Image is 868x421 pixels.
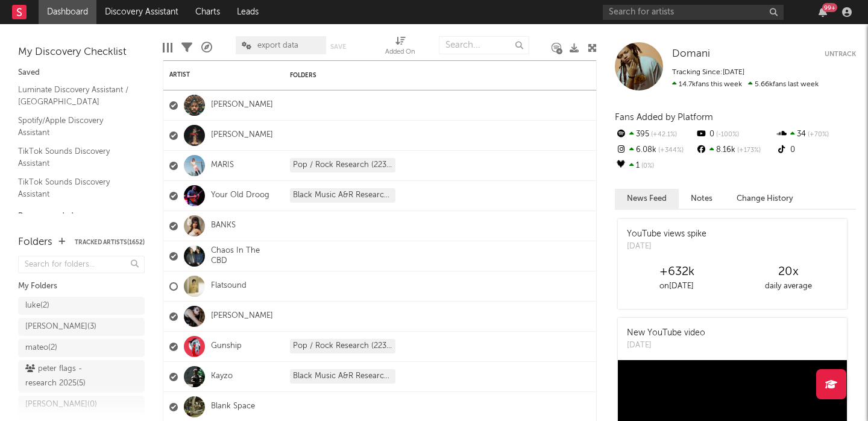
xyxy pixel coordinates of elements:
button: Change History [725,189,805,209]
a: Kayzo [211,372,233,382]
div: Added On [385,45,415,60]
button: News Feed [615,189,679,209]
div: Recommended [18,209,145,224]
span: 14.7k fans this week [672,81,742,88]
span: -100 % [714,131,739,138]
a: Domani [672,48,710,60]
input: Search... [439,36,529,54]
button: Notes [679,189,725,209]
div: 34 [776,127,856,142]
button: Save [330,43,346,50]
span: +173 % [735,147,761,154]
div: [DATE] [627,241,706,253]
a: Chaos In The CBD [211,246,278,267]
div: luke ( 2 ) [25,299,49,313]
a: MARIS [211,160,234,171]
button: 99+ [819,7,827,17]
a: [PERSON_NAME](3) [18,318,145,336]
a: TikTok Sounds Discovery Assistant [18,145,133,169]
div: YouTube views spike [627,228,706,241]
div: [DATE] [627,340,705,352]
a: Gunship [211,341,242,352]
input: Search for artists [603,5,784,20]
div: My Folders [18,279,145,294]
div: [PERSON_NAME] ( 3 ) [25,320,96,334]
span: export data [257,42,298,49]
a: Luminate Discovery Assistant / [GEOGRAPHIC_DATA] [18,83,133,108]
span: 5.66k fans last week [672,81,819,88]
a: luke(2) [18,297,145,315]
div: daily average [732,279,844,294]
button: Untrack [825,48,856,60]
span: Domani [672,49,710,59]
span: Fans Added by Platform [615,113,713,122]
div: +632k [621,265,732,279]
span: +42.1 % [649,131,677,138]
a: Your Old Droog [211,191,269,201]
div: My Discovery Checklist [18,45,145,60]
div: mateo ( 2 ) [25,341,57,355]
div: [PERSON_NAME] ( 0 ) [25,397,97,412]
div: Filters [181,30,192,65]
a: [PERSON_NAME] [211,130,273,141]
a: [PERSON_NAME](0) [18,396,145,414]
a: Spotify/Apple Discovery Assistant [18,114,133,139]
div: on [DATE] [621,279,732,294]
a: peter flags - research 2025(5) [18,360,145,393]
a: Blank Space [211,402,255,412]
div: A&R Pipeline [201,30,212,65]
div: Pop / Rock Research (2236) [290,339,395,353]
input: Search for folders... [18,256,145,273]
div: Black Music A&R Research (2342) [290,369,395,384]
div: 0 [776,142,856,158]
div: Added On [385,30,415,65]
div: Saved [18,66,145,80]
div: Folders [290,72,380,79]
a: mateo(2) [18,339,145,357]
a: TikTok Sounds Discovery Assistant [18,176,133,200]
a: BANKS [211,221,236,231]
div: 99 + [822,3,837,12]
div: Black Music A&R Research (2342) [290,188,395,203]
div: Folders [18,235,52,250]
div: 395 [615,127,695,142]
div: Pop / Rock Research (2236) [290,158,395,173]
a: [PERSON_NAME] [211,311,273,321]
a: Flatsound [211,281,247,291]
div: 1 [615,158,695,174]
div: 8.16k [695,142,775,158]
div: Edit Columns [163,30,172,65]
button: Tracked Artists(1652) [75,239,145,245]
span: Tracking Since: [DATE] [672,69,744,76]
span: +70 % [806,131,829,138]
div: New YouTube video [627,327,705,340]
div: 20 x [732,265,844,279]
div: 6.08k [615,142,695,158]
div: peter flags - research 2025 ( 5 ) [25,362,110,391]
span: 0 % [640,163,654,169]
div: 0 [695,127,775,142]
span: +344 % [656,147,684,154]
a: [PERSON_NAME] [211,100,273,110]
div: Artist [169,71,260,78]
